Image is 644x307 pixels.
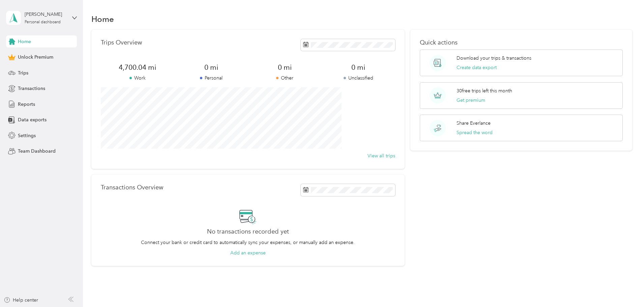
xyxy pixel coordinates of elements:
span: Unlock Premium [18,54,53,61]
button: Add an expense [230,249,266,256]
button: Get premium [457,97,485,104]
h1: Home [91,16,114,23]
span: Team Dashboard [18,148,56,155]
span: 0 mi [174,63,248,72]
div: [PERSON_NAME] [25,11,67,18]
span: 4,700.04 mi [101,63,174,72]
p: Connect your bank or credit card to automatically sync your expenses, or manually add an expense. [141,239,355,246]
span: Transactions [18,85,45,92]
p: Trips Overview [101,39,142,46]
p: Other [248,74,321,82]
span: Trips [18,69,28,76]
span: 0 mi [321,63,395,72]
span: Data exports [18,116,47,123]
iframe: Everlance-gr Chat Button Frame [606,269,644,307]
p: Unclassified [321,74,395,82]
button: Create data export [457,64,497,71]
button: View all trips [368,152,395,159]
p: Quick actions [420,39,623,46]
span: Home [18,38,31,45]
div: Personal dashboard [25,20,61,24]
p: Share Everlance [457,120,491,127]
button: Spread the word [457,129,493,136]
button: Help center [4,297,38,304]
h2: No transactions recorded yet [207,228,289,235]
p: Download your trips & transactions [457,55,531,62]
p: Personal [174,74,248,82]
p: 30 free trips left this month [457,87,512,94]
span: Reports [18,101,35,108]
span: Settings [18,132,36,139]
span: 0 mi [248,63,321,72]
p: Transactions Overview [101,184,163,191]
p: Work [101,74,174,82]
